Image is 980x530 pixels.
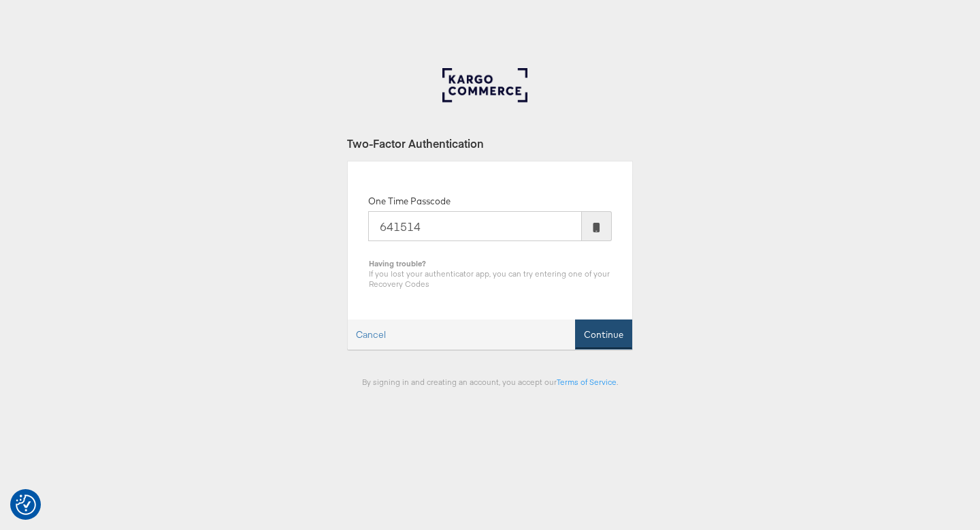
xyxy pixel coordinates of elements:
[557,377,617,387] a: Terms of Service
[575,319,632,350] button: Continue
[369,268,610,289] span: If you lost your authenticator app, you can try entering one of your Recovery Codes
[348,320,394,349] a: Cancel
[347,136,633,151] div: Two-Factor Authentication
[16,495,36,515] button: Consent Preferences
[16,495,36,515] img: Revisit consent button
[347,377,633,387] div: By signing in and creating an account, you accept our .
[368,211,582,241] input: Enter the code
[369,258,426,268] b: Having trouble?
[368,195,451,208] label: One Time Passcode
